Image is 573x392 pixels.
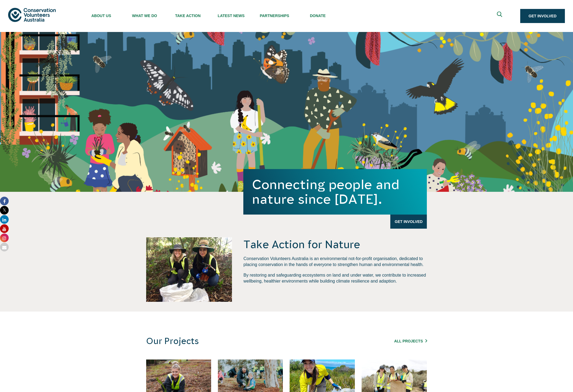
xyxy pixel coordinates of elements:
span: Expand search box [497,12,503,21]
h3: Our Projects [146,336,354,346]
a: All Projects [394,339,427,343]
h4: Take Action for Nature [243,237,427,251]
span: Latest News [209,14,253,18]
span: Take Action [166,14,209,18]
img: logo.svg [8,8,56,22]
p: By restoring and safeguarding ecosystems on land and under water, we contribute to increased well... [243,272,427,284]
span: Partnerships [253,14,296,18]
span: What We Do [123,14,166,18]
a: Get Involved [520,9,565,23]
span: Donate [296,14,339,18]
p: Conservation Volunteers Australia is an environmental not-for-profit organisation, dedicated to p... [243,256,427,268]
span: About Us [80,14,123,18]
h1: Connecting people and nature since [DATE]. [252,177,418,206]
a: Get Involved [390,215,427,229]
button: Expand search box Close search box [494,9,507,22]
